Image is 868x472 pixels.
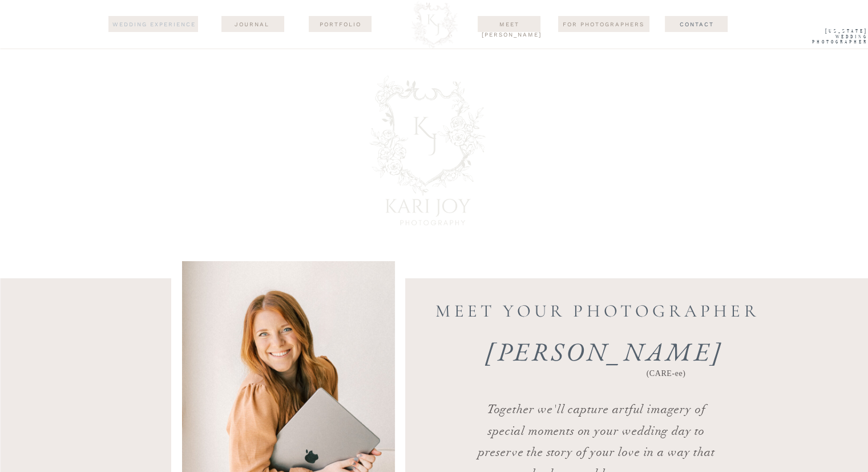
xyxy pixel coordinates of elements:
p: (CARE-ee) [647,352,697,382]
h3: [PERSON_NAME] [473,329,736,378]
a: wedding experience [111,19,197,30]
a: Meet [PERSON_NAME] [482,19,537,29]
h2: MEET YOUR PHOTOGRAPHER [427,301,768,324]
a: journal [224,19,280,29]
a: For Photographers [558,19,649,29]
a: [US_STATE] WEdding Photographer [794,29,868,48]
a: Contact [657,19,737,29]
a: Portfolio [313,19,368,29]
